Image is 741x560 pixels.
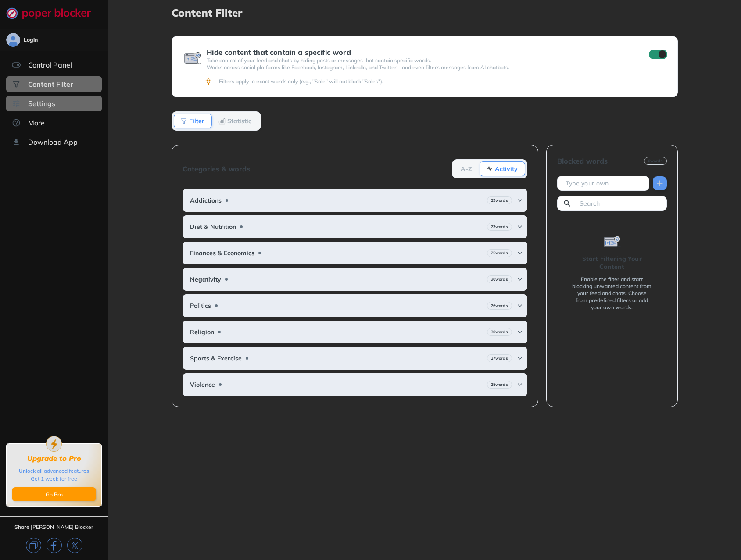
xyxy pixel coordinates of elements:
[12,487,96,501] button: Go Pro
[219,78,666,85] div: Filters apply to exact words only (e.g., "Sale" will not block "Sales").
[491,355,508,361] b: 27 words
[648,158,663,164] b: 0 words
[12,99,21,108] img: settings.svg
[47,538,62,553] img: facebook.svg
[491,382,508,388] b: 25 words
[495,166,518,171] b: Activity
[12,80,21,89] img: social-selected.svg
[12,118,21,127] img: about.svg
[461,166,472,171] b: A-Z
[571,276,653,311] div: Enable the filter and start blocking unwanted content from your feed and chats. Choose from prede...
[190,276,221,283] b: Negativity
[491,303,508,309] b: 26 words
[14,524,93,531] div: Share [PERSON_NAME] Blocker
[190,381,215,388] b: Violence
[6,33,20,47] img: avatar.svg
[207,48,633,56] div: Hide content that contain a specific word
[28,99,55,108] div: Settings
[491,329,508,335] b: 30 words
[190,328,214,335] b: Religion
[227,118,251,124] b: Statistic
[486,165,493,172] img: Activity
[12,138,21,146] img: download-app.svg
[190,355,242,362] b: Sports & Exercise
[27,454,81,463] div: Upgrade to Pro
[190,223,236,230] b: Diet & Nutrition
[28,118,45,127] div: More
[19,467,89,475] div: Unlock all advanced features
[12,61,21,69] img: features.svg
[190,197,222,204] b: Addictions
[207,57,633,64] p: Take control of your feed and chats by hiding posts or messages that contain specific words.
[579,199,663,208] input: Search
[190,250,254,257] b: Finances & Economics
[180,118,187,125] img: Filter
[491,197,508,203] b: 29 words
[183,165,250,173] div: Categories & words
[28,138,78,146] div: Download App
[190,302,211,309] b: Politics
[24,36,38,43] div: Login
[28,80,73,89] div: Content Filter
[67,538,82,553] img: x.svg
[26,538,41,553] img: copy.svg
[46,436,62,452] img: upgrade-to-pro.svg
[557,157,608,165] div: Blocked words
[491,276,508,282] b: 30 words
[189,118,204,124] b: Filter
[31,475,77,483] div: Get 1 week for free
[571,255,653,271] div: Start Filtering Your Content
[491,224,508,230] b: 23 words
[6,7,100,19] img: logo-webpage.svg
[565,179,645,188] input: Type your own
[207,64,633,71] p: Works across social platforms like Facebook, Instagram, LinkedIn, and Twitter – and even filters ...
[28,61,72,69] div: Control Panel
[172,7,678,18] h1: Content Filter
[491,250,508,256] b: 25 words
[218,118,226,125] img: Statistic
